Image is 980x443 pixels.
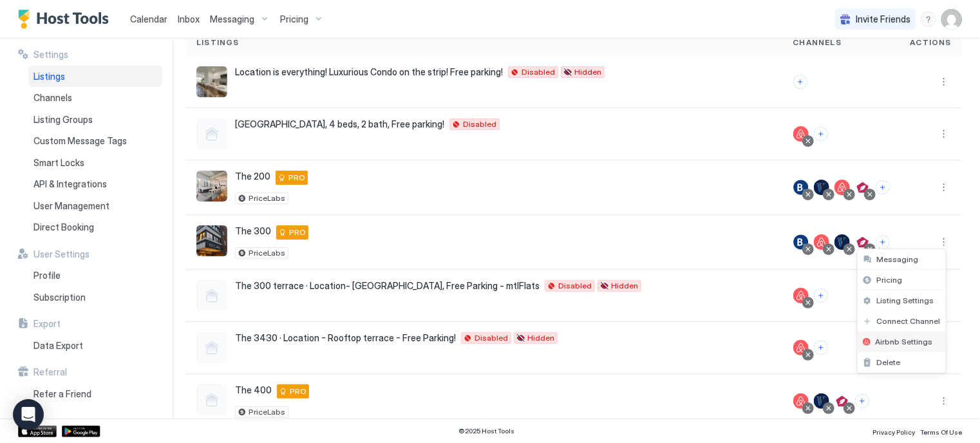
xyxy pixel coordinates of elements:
span: Pricing [877,275,903,285]
span: Messaging [877,254,919,264]
span: Listing Settings [877,296,934,305]
span: Airbnb Settings [876,337,933,346]
span: Delete [877,357,901,367]
span: Connect Channel [877,316,941,326]
div: Open Intercom Messenger [13,399,44,430]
